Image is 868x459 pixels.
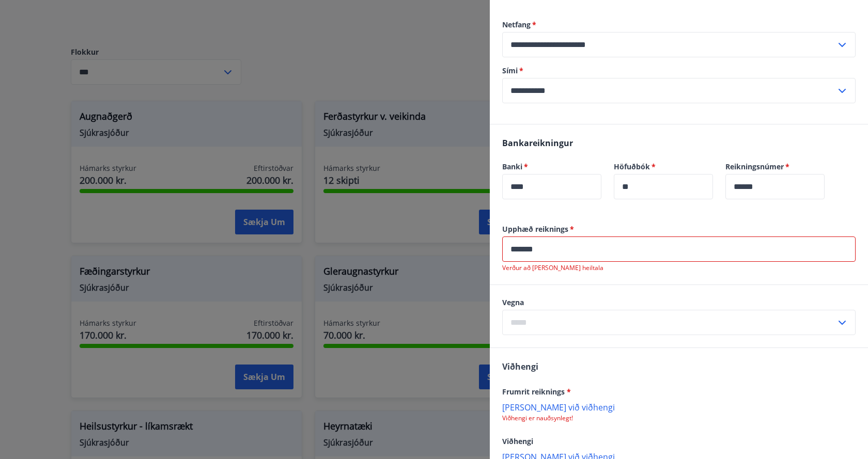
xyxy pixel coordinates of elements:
span: Frumrit reiknings [502,387,571,397]
p: Viðhengi er nauðsynlegt! [502,414,856,422]
span: Bankareikningur [502,137,573,149]
span: Viðhengi [502,361,538,372]
p: [PERSON_NAME] við viðhengi [502,402,856,412]
p: Verður að [PERSON_NAME] heiltala [502,264,856,272]
label: Sími [502,66,856,76]
div: Upphæð reiknings [502,236,856,262]
label: Upphæð reiknings [502,224,856,234]
label: Reikningsnúmer [725,162,825,172]
label: Netfang [502,20,856,30]
label: Höfuðbók [614,162,713,172]
label: Vegna [502,297,856,308]
label: Banki [502,162,601,172]
span: Viðhengi [502,436,533,446]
